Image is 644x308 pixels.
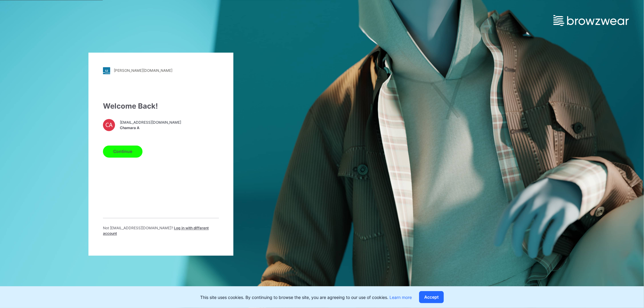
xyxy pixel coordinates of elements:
[103,119,115,131] div: CA
[103,225,219,236] p: Not [EMAIL_ADDRESS][DOMAIN_NAME] ?
[200,294,412,300] p: This site uses cookies. By continuing to browse the site, you are agreeing to our use of cookies.
[114,68,172,73] div: [PERSON_NAME][DOMAIN_NAME]
[103,145,143,157] button: Continue
[120,120,181,125] span: [EMAIL_ADDRESS][DOMAIN_NAME]
[553,15,629,26] img: browzwear-logo.e42bd6dac1945053ebaf764b6aa21510.svg
[103,67,219,74] a: [PERSON_NAME][DOMAIN_NAME]
[419,291,444,303] button: Accept
[120,125,181,131] span: Chamara A
[103,67,110,74] img: stylezone-logo.562084cfcfab977791bfbf7441f1a819.svg
[103,101,219,112] div: Welcome Back!
[389,295,412,300] a: Learn more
